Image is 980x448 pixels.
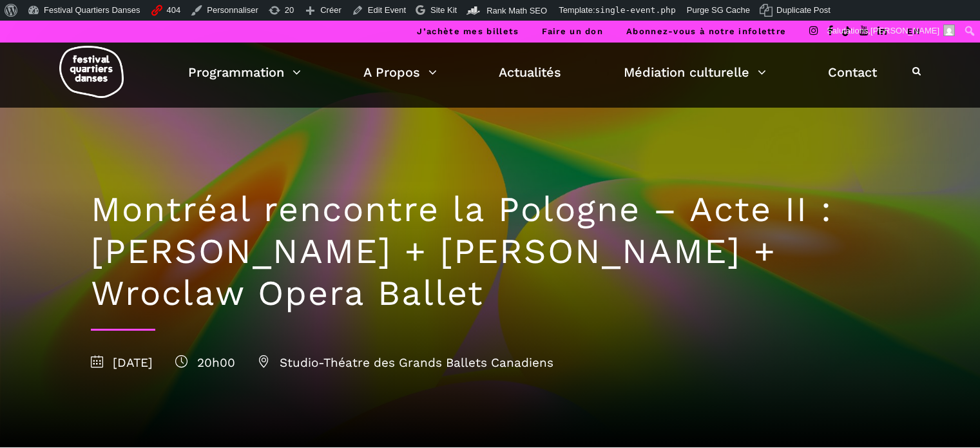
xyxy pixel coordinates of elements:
[175,355,235,370] span: 20h00
[417,26,519,36] a: J’achète mes billets
[363,61,437,83] a: A Propos
[870,26,939,35] span: [PERSON_NAME]
[499,61,561,83] a: Actualités
[626,26,786,36] a: Abonnez-vous à notre infolettre
[486,6,547,15] span: Rank Math SEO
[828,61,877,83] a: Contact
[542,26,603,36] a: Faire un don
[91,189,890,314] h1: Montréal rencontre la Pologne – Acte II : [PERSON_NAME] + [PERSON_NAME] + Wroclaw Opera Ballet
[624,61,766,83] a: Médiation culturelle
[258,355,553,370] span: Studio-Théatre des Grands Ballets Canadiens
[822,21,960,41] a: Salutations,
[188,61,301,83] a: Programmation
[595,5,676,15] span: single-event.php
[430,5,457,15] span: Site Kit
[91,355,153,370] span: [DATE]
[59,46,124,98] img: logo-fqd-med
